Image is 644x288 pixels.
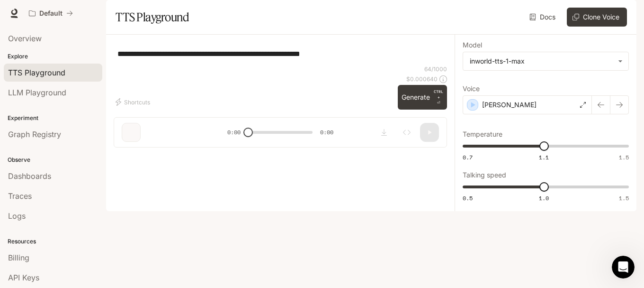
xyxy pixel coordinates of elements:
div: inworld-tts-1-max [463,52,628,70]
p: CTRL + [434,89,443,100]
span: 1.5 [619,194,629,202]
span: 0.5 [463,194,473,202]
button: GenerateCTRL +⏎ [398,85,447,110]
p: Default [39,9,63,18]
span: 1.5 [619,153,629,161]
p: Voice [463,85,480,92]
button: Shortcuts [114,94,154,110]
p: [PERSON_NAME] [482,100,537,110]
a: Docs [528,8,559,27]
p: Model [463,42,482,48]
div: inworld-tts-1-max [470,56,613,66]
p: $ 0.000640 [406,75,438,83]
button: Clone Voice [567,8,627,27]
iframe: Intercom live chat [612,256,635,279]
p: Talking speed [463,172,506,178]
p: Temperature [463,131,502,138]
span: 1.1 [539,153,549,161]
h1: TTS Playground [116,8,189,27]
span: 1.0 [539,194,549,202]
span: 0.7 [463,153,473,161]
p: 64 / 1000 [424,65,447,73]
p: ⏎ [434,89,443,106]
button: All workspaces [25,4,77,23]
